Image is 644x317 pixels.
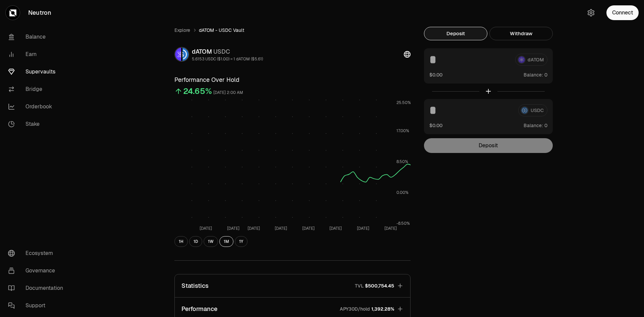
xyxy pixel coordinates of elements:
[204,236,218,247] button: 1W
[489,27,553,40] button: Withdraw
[424,27,487,40] button: Deposit
[175,48,181,61] img: dATOM Logo
[183,86,212,97] div: 24.65%
[355,282,364,289] p: TVL
[384,226,397,231] tspan: [DATE]
[329,226,342,231] tspan: [DATE]
[340,306,370,312] p: APY30D/hold
[189,236,202,247] button: 1D
[235,236,248,247] button: 1Y
[3,81,72,98] a: Bridge
[3,63,72,81] a: Supervaults
[181,281,209,290] p: Statistics
[396,221,410,226] tspan: -8.50%
[371,306,394,312] span: 1,392.28%
[174,236,188,247] button: 1H
[213,89,243,97] div: [DATE] 2:00 AM
[192,56,263,62] div: 5.6153 USDC ($1.00) = 1 dATOM ($5.61)
[174,75,411,85] h3: Performance Over Hold
[524,122,543,129] span: Balance:
[181,304,217,314] p: Performance
[248,226,260,231] tspan: [DATE]
[606,5,639,20] button: Connect
[429,122,442,129] button: $0.00
[3,46,72,63] a: Earn
[182,48,189,61] img: USDC Logo
[227,226,239,231] tspan: [DATE]
[396,190,409,195] tspan: 0.00%
[429,71,442,78] button: $0.00
[200,226,212,231] tspan: [DATE]
[3,279,72,297] a: Documentation
[219,236,233,247] button: 1M
[3,28,72,46] a: Balance
[396,128,409,134] tspan: 17.00%
[174,27,411,34] nav: breadcrumb
[365,282,394,289] span: $500,754.45
[192,47,263,56] div: dATOM
[199,27,244,34] span: dATOM - USDC Vault
[396,159,408,164] tspan: 8.50%
[3,98,72,115] a: Orderbook
[357,226,369,231] tspan: [DATE]
[3,245,72,262] a: Ecosystem
[174,27,190,34] a: Explore
[213,48,230,55] span: USDC
[275,226,287,231] tspan: [DATE]
[396,100,411,105] tspan: 25.50%
[3,297,72,314] a: Support
[3,262,72,279] a: Governance
[3,115,72,133] a: Stake
[524,71,543,78] span: Balance:
[175,274,410,297] button: StatisticsTVL$500,754.45
[302,226,315,231] tspan: [DATE]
